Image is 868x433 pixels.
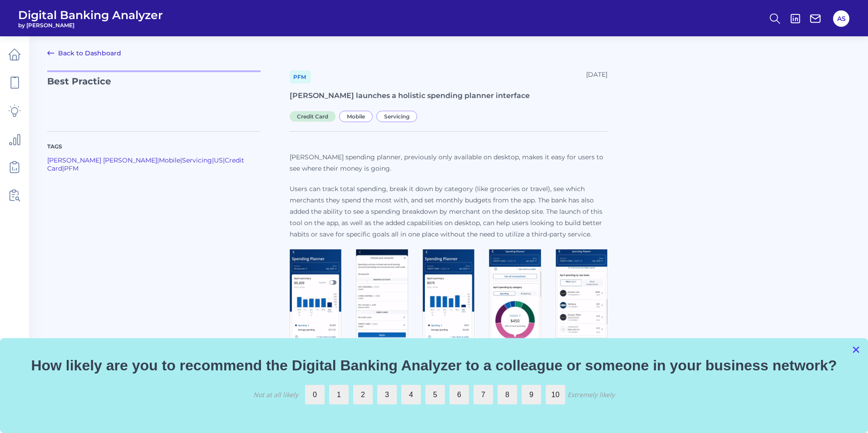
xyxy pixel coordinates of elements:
[356,249,408,339] img: Chase Spending Planner 2.png
[290,111,335,122] span: Credit Card
[18,22,163,29] span: by [PERSON_NAME]
[214,156,223,164] a: US
[586,70,607,84] div: [DATE]
[833,10,849,27] button: AS
[159,156,180,164] a: Mobile
[339,111,373,122] span: Mobile
[489,249,541,339] img: Chase Spending Planner 4.png
[546,385,565,404] label: 10
[64,164,79,172] a: PFM
[329,385,349,404] label: 1
[498,385,517,404] label: 8
[290,152,607,174] p: [PERSON_NAME] spending planner, previously only available on desktop, makes it easy for users to ...
[290,249,341,339] img: Chase Spending Planner 1.png
[290,183,607,240] p: Users can track total spending, break it down by category (like groceries or travel), see which m...
[290,70,311,84] span: PFM
[425,385,445,404] label: 5
[47,156,157,164] a: [PERSON_NAME] [PERSON_NAME]
[47,143,261,151] p: Tags
[353,385,373,404] label: 2
[305,385,325,404] label: 0
[522,385,541,404] label: 9
[556,249,607,338] img: Chase Spending Planner 5.png
[852,342,860,357] button: Close
[401,385,421,404] label: 4
[18,8,163,22] span: Digital Banking Analyzer
[47,48,121,59] a: Back to Dashboard
[223,156,225,164] span: |
[180,156,182,164] span: |
[157,156,159,164] span: |
[62,164,64,172] span: |
[47,156,244,172] a: Credit Card
[449,385,469,404] label: 6
[47,70,261,120] p: Best Practice
[376,111,417,122] span: Servicing
[11,357,857,374] p: How likely are you to recommend the Digital Banking Analyzer to a colleague or someone in your bu...
[473,385,493,404] label: 7
[567,390,615,399] div: Extremely likely
[212,156,214,164] span: |
[423,249,474,339] img: Chase Spending Planner 3.png
[290,91,607,101] h1: [PERSON_NAME] launches a holistic spending planner interface
[182,156,212,164] a: Servicing
[253,390,298,399] div: Not at all likely
[377,385,397,404] label: 3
